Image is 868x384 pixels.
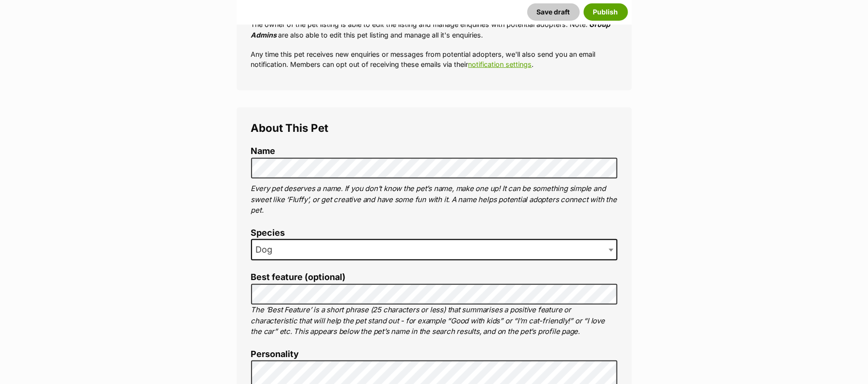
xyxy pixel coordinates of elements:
[251,272,617,282] label: Best feature (optional)
[584,3,628,21] button: Publish
[251,121,329,134] span: About This Pet
[251,19,617,40] p: The owner of the pet listing is able to edit the listing and manage enquiries with potential adop...
[251,146,617,156] label: Name
[251,239,617,260] span: Dog
[527,3,580,21] button: Save draft
[251,183,617,216] p: Every pet deserves a name. If you don’t know the pet’s name, make one up! It can be something sim...
[251,349,617,359] label: Personality
[251,20,611,38] em: Group Admins
[251,305,617,337] p: The ‘Best Feature’ is a short phrase (25 characters or less) that summarises a positive feature o...
[468,60,532,68] a: notification settings
[251,49,617,70] p: Any time this pet receives new enquiries or messages from potential adopters, we'll also send you...
[252,243,282,256] span: Dog
[251,228,617,238] label: Species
